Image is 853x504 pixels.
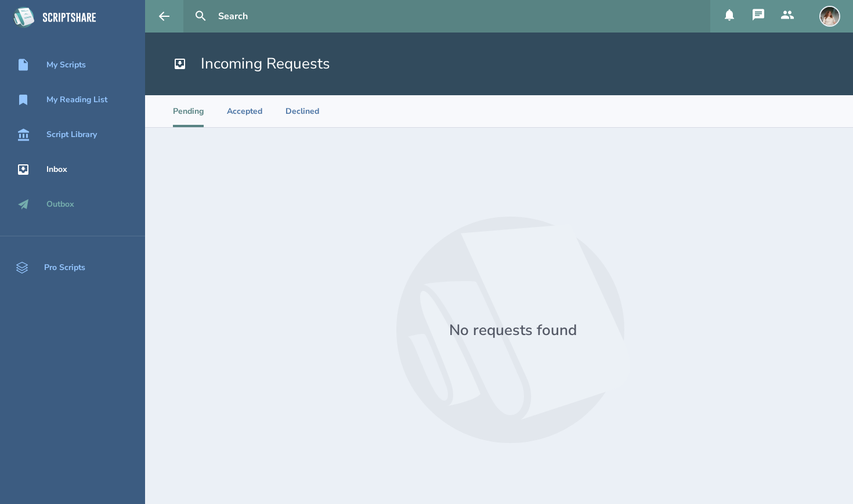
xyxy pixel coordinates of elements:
div: No requests found [449,320,577,340]
div: My Reading List [46,95,107,105]
li: Declined [285,95,319,127]
div: Script Library [46,130,97,139]
div: Pro Scripts [44,263,85,272]
li: Pending [173,95,204,127]
div: My Scripts [46,60,86,70]
img: user_1757531862-crop.jpg [819,6,840,27]
div: Inbox [46,165,67,174]
h1: Incoming Requests [173,53,330,74]
div: Outbox [46,200,74,209]
li: Accepted [227,95,262,127]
